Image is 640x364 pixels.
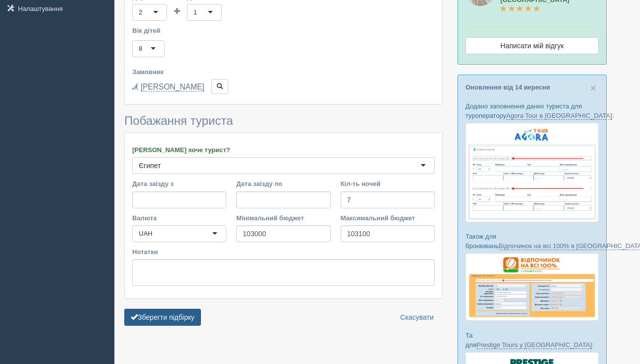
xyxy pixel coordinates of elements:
[236,179,330,188] label: Дата заїзду по
[465,123,599,222] img: agora-tour-%D1%84%D0%BE%D1%80%D0%BC%D0%B0-%D0%B1%D1%80%D0%BE%D0%BD%D1%8E%D0%B2%D0%B0%D0%BD%D0%BD%...
[341,213,435,223] label: Максимальний бюджет
[506,112,612,120] a: Agora Tour в [GEOGRAPHIC_DATA]
[132,145,435,155] label: [PERSON_NAME] хоче турист?
[465,253,599,321] img: otdihnavse100--%D1%84%D0%BE%D1%80%D0%BC%D0%B0-%D0%B1%D1%80%D0%BE%D0%BD%D0%B8%D1%80%D0%BE%D0%B2%D0...
[341,191,435,208] input: 7-10 або 7,10,14
[590,83,596,93] button: Close
[465,37,599,54] a: Написати мій відгук
[139,229,152,239] div: UAH
[124,309,201,326] button: Зберегти підбірку
[465,331,599,350] p: Та для :
[132,179,226,188] label: Дата заїзду з
[341,179,435,188] label: Кіл-ть ночей
[193,7,197,17] div: 1
[132,247,435,257] label: Нотатки
[590,82,596,93] span: ×
[124,114,233,127] span: Побажання туриста
[141,83,204,91] a: [PERSON_NAME]
[132,26,435,35] label: Вік дітей
[132,213,226,223] label: Валюта
[139,44,142,54] div: 8
[465,84,550,91] a: Оновлення від 14 вересня
[394,309,440,326] a: Скасувати
[465,232,599,251] p: Також для бронювань :
[476,341,592,349] a: Prestige Tours у [GEOGRAPHIC_DATA]
[139,7,142,17] div: 2
[139,161,161,171] div: Єгипет
[465,101,599,120] p: Додано заповнення даних туриста для туроператору :
[236,213,330,223] label: Мінімальний бюджет
[132,67,435,77] label: Замовник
